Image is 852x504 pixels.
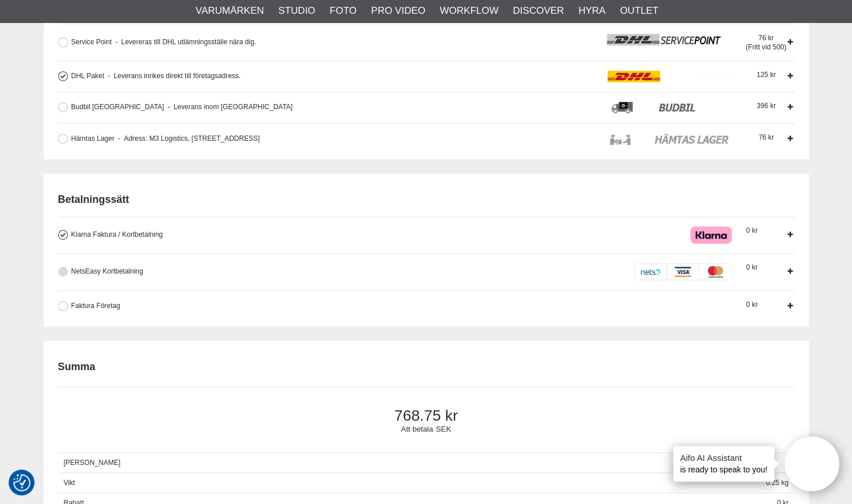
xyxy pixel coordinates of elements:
[167,103,292,111] span: Leverans inom [GEOGRAPHIC_DATA]
[757,71,775,79] span: 125
[71,230,163,238] span: Klarna Faktura / Kortbetalning
[746,301,758,309] span: 0
[690,226,731,244] img: Klarna Checkout
[758,34,774,42] span: 76
[513,3,564,18] a: Discover
[71,72,105,80] span: DHL Paket
[760,473,794,493] span: 0.25 kg
[608,102,732,113] img: icon_budbil_logo.png
[578,3,605,18] a: Hyra
[635,263,731,280] img: DIBS - Payments made easy
[608,71,732,82] img: icon_dhl.png
[58,453,779,473] span: [PERSON_NAME]
[620,3,658,18] a: Outlet
[401,425,433,433] span: Att betala
[330,3,357,18] a: Foto
[71,134,114,143] span: Hämtas Lager
[77,407,775,425] span: 768.75
[71,267,143,275] span: NetsEasy Kortbetalning
[779,453,794,473] span: 1
[13,474,30,491] img: Revisit consent button
[746,226,758,234] span: 0
[746,43,786,51] span: (Fritt vid 500)
[58,360,95,374] h2: Summa
[13,472,30,493] button: Samtyckesinställningar
[673,446,774,482] div: is ready to speak to you!
[607,34,731,45] img: icon_dhlservicepoint_logo.png
[608,133,732,145] img: icon_lager_logo.png
[58,193,794,207] h2: Betalningssätt
[758,133,774,141] span: 76
[118,134,259,143] span: Adress: M3 Logistics, [STREET_ADDRESS]
[71,103,165,111] span: Budbil [GEOGRAPHIC_DATA]
[680,452,767,464] h4: Aifo AI Assistant
[108,72,240,80] span: Leverans inrikes direkt till företagsadress.
[757,102,775,110] span: 396
[278,3,315,18] a: Studio
[71,302,120,310] span: Faktura Företag
[371,3,425,18] a: Pro Video
[58,473,761,493] span: Vikt
[746,263,758,271] span: 0
[115,38,256,46] span: Levereras till DHL utlämningsställe nära dig.
[196,3,264,18] a: Varumärken
[440,3,498,18] a: Workflow
[71,38,112,46] span: Service Point
[436,425,451,433] span: SEK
